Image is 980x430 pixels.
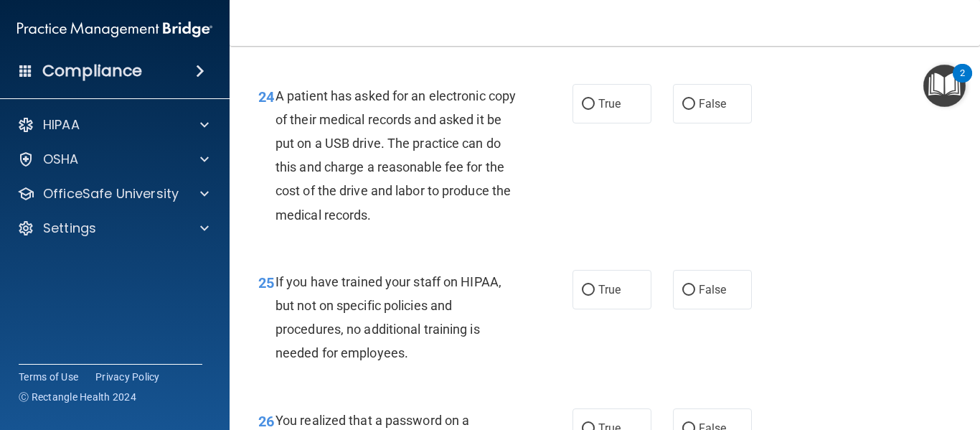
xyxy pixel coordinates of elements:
[43,151,79,168] p: OSHA
[17,220,209,237] a: Settings
[682,99,695,110] input: False
[923,65,966,107] button: Open Resource Center, 2 new notifications
[582,285,595,296] input: True
[43,185,179,202] p: OfficeSafe University
[17,151,209,168] a: OSHA
[582,99,595,110] input: True
[42,61,142,81] h4: Compliance
[258,274,274,291] span: 25
[17,116,209,134] a: HIPAA
[275,274,501,361] span: If you have trained your staff on HIPAA, but not on specific policies and procedures, no addition...
[17,185,209,202] a: OfficeSafe University
[43,116,80,134] p: HIPAA
[258,88,274,106] span: 24
[960,73,965,92] div: 2
[598,283,621,296] span: True
[17,15,212,44] img: PMB logo
[19,390,136,404] span: Ⓒ Rectangle Health 2024
[699,97,727,111] span: False
[95,370,160,384] a: Privacy Policy
[258,413,274,430] span: 26
[598,97,621,111] span: True
[682,285,695,296] input: False
[275,88,516,223] span: A patient has asked for an electronic copy of their medical records and asked it be put on a USB ...
[19,370,78,384] a: Terms of Use
[43,220,96,237] p: Settings
[699,283,727,296] span: False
